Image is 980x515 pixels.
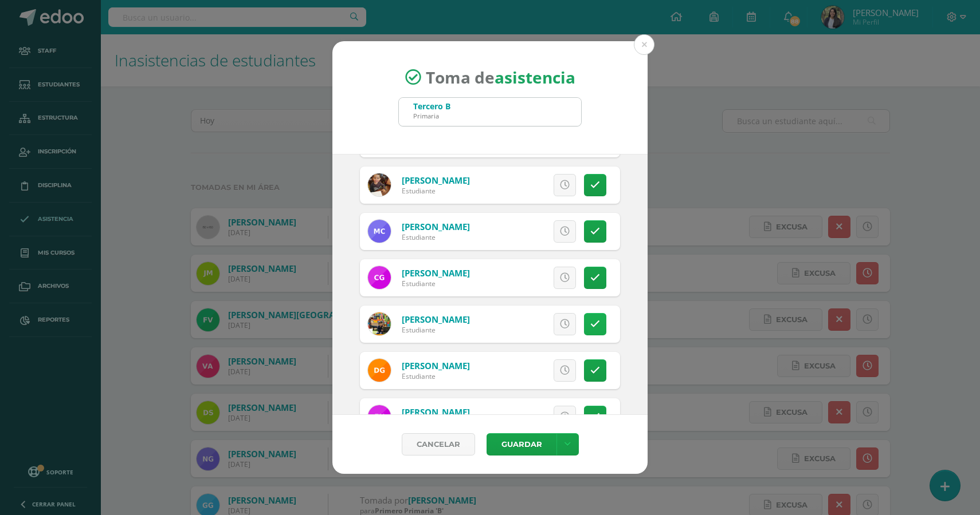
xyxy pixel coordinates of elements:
[399,98,581,126] input: Busca un grado o sección aquí...
[402,406,470,418] a: [PERSON_NAME]
[402,279,470,288] div: Estudiante
[413,112,450,120] div: Primaria
[402,267,470,279] a: [PERSON_NAME]
[426,66,575,88] span: Toma de
[368,312,391,335] img: 2d0c108d30b0b394ef09844a3c6dae05.png
[487,433,556,455] button: Guardar
[402,433,475,455] a: Cancelar
[402,360,470,371] a: [PERSON_NAME]
[402,221,470,232] a: [PERSON_NAME]
[402,371,470,381] div: Estudiante
[368,405,391,428] img: 62e28a6463d4da50ab637d6f6cac1990.png
[368,220,391,243] img: c3ceabca560e3f23709a6aaf201f430a.png
[402,314,470,325] a: [PERSON_NAME]
[402,232,470,242] div: Estudiante
[413,101,450,112] div: Tercero B
[368,173,391,196] img: 0bb006b66c14d089c2d0194b9217d333.png
[402,186,470,196] div: Estudiante
[368,359,391,382] img: c879b145f9c98f312d9e2965af4a3ec1.png
[634,34,654,55] button: Close (Esc)
[495,66,575,88] strong: asistencia
[368,266,391,289] img: ca3614dae46a00faa9bb804715e4300a.png
[402,175,470,186] a: [PERSON_NAME]
[402,325,470,335] div: Estudiante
